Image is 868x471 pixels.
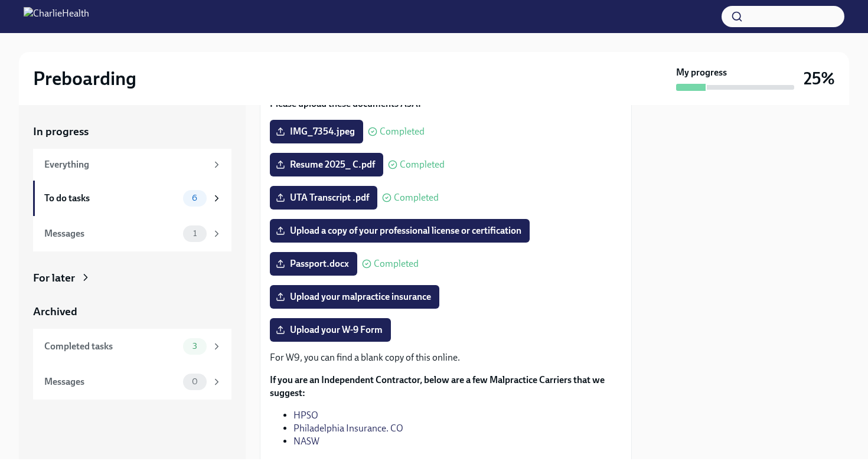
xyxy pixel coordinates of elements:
div: Completed tasks [44,340,178,353]
label: Upload a copy of your professional license or certification [270,219,530,243]
div: Messages [44,227,178,240]
label: IMG_7354.jpeg [270,120,363,143]
span: 1 [186,229,204,238]
span: 0 [185,377,205,386]
a: NASW [293,436,319,447]
a: Messages0 [33,364,231,400]
h2: Preboarding [33,67,136,90]
h3: 25% [804,68,835,89]
span: IMG_7354.jpeg [278,126,355,138]
span: Completed [394,193,439,202]
span: Completed [374,259,419,269]
span: 3 [185,342,204,351]
a: Archived [33,304,231,319]
strong: If you are an Independent Contractor, below are a few Malpractice Carriers that we suggest: [270,374,605,398]
label: Upload your malpractice insurance [270,285,439,309]
span: UTA Transcript .pdf [278,192,369,204]
img: CharlieHealth [24,7,89,26]
strong: Please ensure your policy has limits of $1 million to $3 million [273,458,520,469]
strong: My progress [676,66,727,79]
span: Resume 2025_ C.pdf [278,159,375,171]
div: Messages [44,375,178,388]
label: Upload your W-9 Form [270,318,391,342]
span: Upload your malpractice insurance [278,291,431,303]
p: For W9, you can find a blank copy of this online. [270,351,622,364]
label: Passport.docx [270,252,357,276]
a: For later [33,270,231,286]
span: Upload a copy of your professional license or certification [278,225,521,237]
span: 6 [185,194,204,202]
span: Completed [400,160,445,169]
a: Completed tasks3 [33,329,231,364]
span: Upload your W-9 Form [278,324,383,336]
div: Everything [44,158,207,171]
a: Everything [33,149,231,181]
label: UTA Transcript .pdf [270,186,377,210]
a: HPSO [293,410,318,421]
label: Resume 2025_ C.pdf [270,153,383,176]
a: To do tasks6 [33,181,231,216]
a: Messages1 [33,216,231,251]
a: In progress [33,124,231,139]
a: Philadelphia Insurance. CO [293,423,403,434]
span: Passport.docx [278,258,349,270]
span: Completed [380,127,425,136]
div: For later [33,270,75,286]
div: To do tasks [44,192,178,205]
